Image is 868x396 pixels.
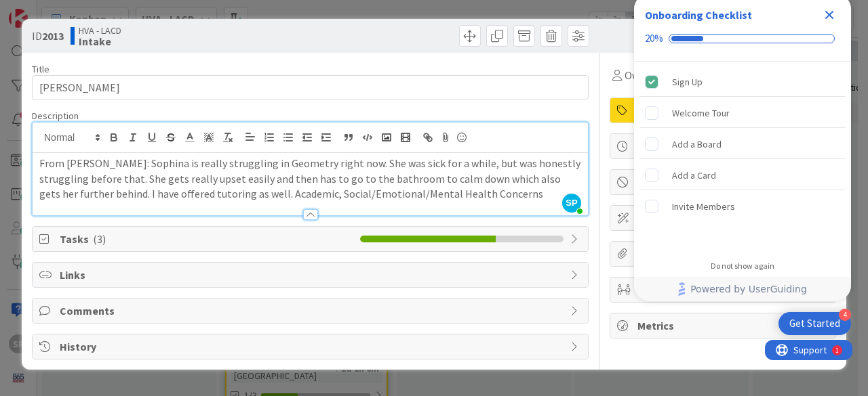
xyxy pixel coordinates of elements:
[645,7,752,23] div: Onboarding Checklist
[39,156,581,202] p: From [PERSON_NAME]: Sophina is really struggling in Geometry right now. She was sick for a while,...
[789,317,840,330] div: Get Started
[79,36,121,47] b: Intake
[32,63,50,75] label: Title
[562,194,581,213] span: SP
[60,303,564,319] span: Comments
[672,74,703,90] div: Sign Up
[818,4,840,26] div: Close Checklist
[690,281,807,297] span: Powered by UserGuiding
[625,67,655,83] span: Owner
[60,231,353,247] span: Tasks
[711,261,774,271] div: Do not show again
[639,98,846,128] div: Welcome Tour is incomplete.
[839,309,851,321] div: 4
[79,25,121,36] span: HVA - LACD
[645,32,663,45] div: 20%
[639,129,846,159] div: Add a Board is incomplete.
[639,160,846,190] div: Add a Card is incomplete.
[672,105,730,121] div: Welcome Tour
[641,277,844,301] a: Powered by UserGuiding
[634,277,851,301] div: Footer
[637,317,811,334] span: Metrics
[32,28,64,44] span: ID
[645,32,840,45] div: Checklist progress: 20%
[639,67,846,97] div: Sign Up is complete.
[672,167,716,183] div: Add a Card
[634,62,851,252] div: Checklist items
[60,267,564,283] span: Links
[71,5,74,16] div: 1
[778,312,851,335] div: Open Get Started checklist, remaining modules: 4
[672,198,735,215] div: Invite Members
[32,110,79,122] span: Description
[639,192,846,221] div: Invite Members is incomplete.
[32,75,589,100] input: type card name here...
[93,232,106,246] span: ( 3 )
[42,29,64,43] b: 2013
[672,136,722,152] div: Add a Board
[28,2,62,18] span: Support
[60,338,564,355] span: History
